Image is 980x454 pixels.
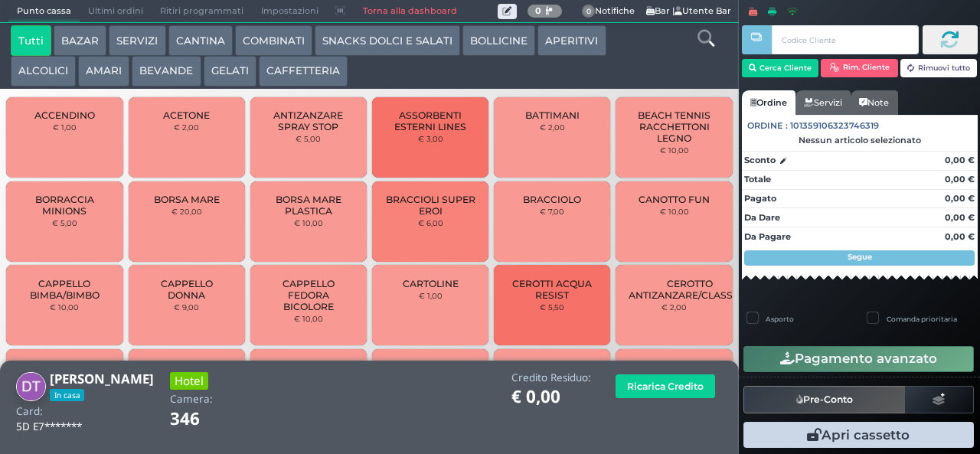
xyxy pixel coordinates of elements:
[154,194,220,205] span: BORSA MARE
[540,207,564,216] small: € 7,00
[747,119,788,132] span: Ordine :
[945,231,975,242] strong: 0,00 €
[11,25,51,56] button: Tutti
[507,278,598,301] span: CEROTTI ACQUA RESIST
[766,314,794,324] label: Asporto
[109,25,165,56] button: SERVIZI
[525,109,580,121] span: BATTIMANI
[945,212,975,223] strong: 0,00 €
[744,212,780,223] strong: Da Dare
[34,109,95,121] span: ACCENDINO
[54,25,106,56] button: BAZAR
[235,25,312,56] button: COMBINATI
[403,278,459,289] span: CARTOLINE
[263,278,354,312] span: CAPPELLO FEDORA BICOLORE
[742,135,978,145] div: Nessun articolo selezionato
[744,231,791,242] strong: Da Pagare
[50,302,79,312] small: € 10,00
[616,374,715,398] button: Ricarica Credito
[170,372,208,390] h3: Hotel
[629,109,720,144] span: BEACH TENNIS RACCHETTONI LEGNO
[263,109,354,132] span: ANTIZANZARE SPRAY STOP
[50,389,84,401] span: In casa
[315,25,460,56] button: SNACKS DOLCI E SALATI
[887,314,957,324] label: Comanda prioritaria
[742,59,819,77] button: Cerca Cliente
[790,119,879,132] span: 101359106323746319
[385,109,476,132] span: ASSORBENTI ESTERNI LINES
[8,1,80,22] span: Punto cassa
[132,56,201,87] button: BEVANDE
[294,218,323,227] small: € 10,00
[168,25,233,56] button: CANTINA
[660,145,689,155] small: € 10,00
[744,154,776,167] strong: Sconto
[511,372,591,384] h4: Credito Residuo:
[462,25,535,56] button: BOLLICINE
[80,1,152,22] span: Ultimi ordini
[661,302,687,312] small: € 2,00
[660,207,689,216] small: € 10,00
[945,174,975,185] strong: 0,00 €
[629,278,750,301] span: CEROTTO ANTIZANZARE/CLASSICO
[385,194,476,217] span: BRACCIOLI SUPER EROI
[418,218,443,227] small: € 6,00
[744,193,776,204] strong: Pagato
[253,1,327,22] span: Impostazioni
[418,134,443,143] small: € 3,00
[419,291,443,300] small: € 1,00
[540,122,565,132] small: € 2,00
[821,59,898,77] button: Rim. Cliente
[945,155,975,165] strong: 0,00 €
[19,194,110,217] span: BORRACCIA MINIONS
[744,174,771,185] strong: Totale
[639,194,710,205] span: CANOTTO FUN
[523,194,581,205] span: BRACCIOLO
[582,5,596,18] span: 0
[535,5,541,16] b: 0
[537,25,606,56] button: APERITIVI
[743,386,906,413] button: Pre-Conto
[50,370,154,387] b: [PERSON_NAME]
[78,56,129,87] button: AMARI
[743,422,974,448] button: Apri cassetto
[174,122,199,132] small: € 2,00
[540,302,564,312] small: € 5,50
[174,302,199,312] small: € 9,00
[204,56,256,87] button: GELATI
[170,410,243,429] h1: 346
[19,278,110,301] span: CAPPELLO BIMBA/BIMBO
[141,278,232,301] span: CAPPELLO DONNA
[152,1,252,22] span: Ritiri programmati
[263,194,354,217] span: BORSA MARE PLASTICA
[742,90,795,115] a: Ordine
[900,59,978,77] button: Rimuovi tutto
[851,90,897,115] a: Note
[511,387,591,407] h1: € 0,00
[795,90,851,115] a: Servizi
[16,406,43,417] h4: Card:
[53,122,77,132] small: € 1,00
[354,1,465,22] a: Torna alla dashboard
[16,372,46,402] img: DESI TORO
[848,252,872,262] strong: Segue
[296,134,321,143] small: € 5,00
[743,346,974,372] button: Pagamento avanzato
[259,56,348,87] button: CAFFETTERIA
[772,25,918,54] input: Codice Cliente
[163,109,210,121] span: ACETONE
[945,193,975,204] strong: 0,00 €
[170,394,213,405] h4: Camera:
[11,56,76,87] button: ALCOLICI
[171,207,202,216] small: € 20,00
[294,314,323,323] small: € 10,00
[52,218,77,227] small: € 5,00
